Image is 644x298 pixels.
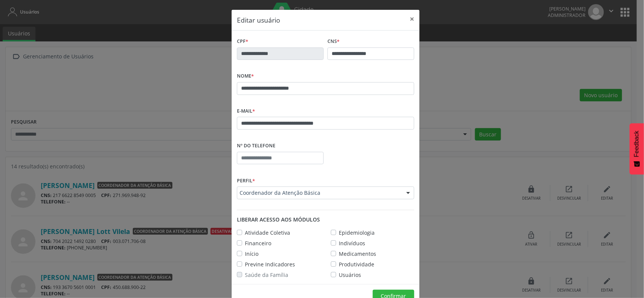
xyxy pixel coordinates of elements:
label: Indivíduos [339,239,365,247]
label: E-mail [237,105,255,117]
label: Produtividade [339,260,374,268]
label: Medicamentos [339,250,376,258]
label: Início [245,250,258,258]
div: Liberar acesso aos módulos [237,215,414,223]
label: Usuários [339,271,361,279]
button: Close [404,10,420,28]
label: Atividade Coletiva [245,229,290,237]
label: Financeiro [245,239,271,247]
label: Nº do Telefone [237,140,275,152]
span: Coordenador da Atenção Básica [240,189,399,197]
label: Previne Indicadores [245,260,295,268]
label: Saúde da Família [245,271,288,279]
button: Feedback - Mostrar pesquisa [630,123,644,174]
label: Perfil [237,175,255,186]
label: Epidemiologia [339,229,375,237]
span: Feedback [633,131,640,157]
label: CPF [237,36,248,47]
label: Nome [237,70,254,82]
label: CNS [327,36,340,47]
h5: Editar usuário [237,15,280,25]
